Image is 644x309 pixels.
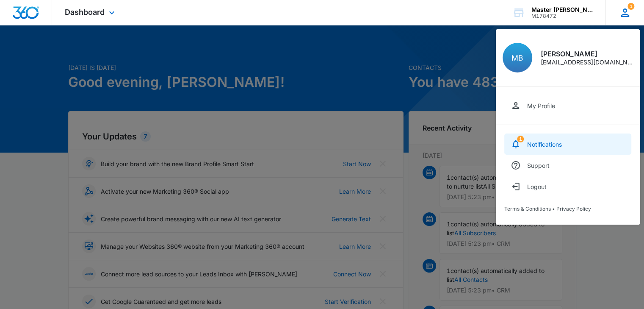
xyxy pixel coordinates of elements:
button: Logout [504,176,631,197]
div: account id [531,13,593,19]
span: Dashboard [65,8,105,17]
div: [EMAIL_ADDRESS][DOMAIN_NAME] [541,59,633,65]
span: 1 [627,3,634,10]
div: notifications count [627,3,634,10]
div: • [504,206,631,212]
a: My Profile [504,95,631,116]
a: Support [504,155,631,176]
div: Logout [527,183,547,190]
div: Notifications [527,141,562,148]
div: [PERSON_NAME] [541,50,633,57]
a: Terms & Conditions [504,206,551,212]
a: notifications countNotifications [504,134,631,155]
div: notifications count [517,136,524,142]
div: account name [531,6,593,13]
a: Privacy Policy [556,206,591,212]
div: My Profile [527,102,555,109]
span: 1 [517,136,524,142]
span: MB [511,53,523,62]
div: Support [527,162,550,169]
